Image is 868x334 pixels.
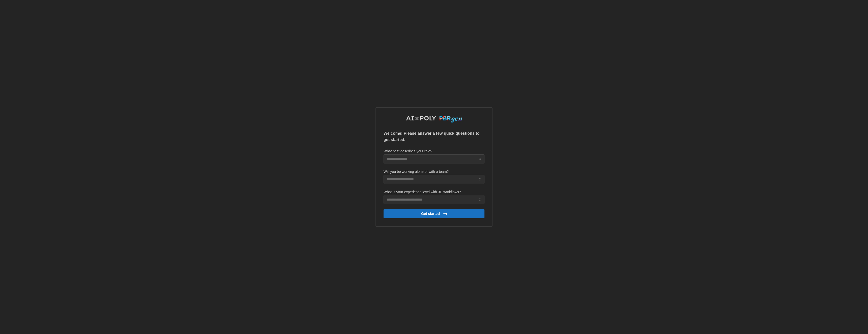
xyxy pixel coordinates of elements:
[421,209,440,218] span: Get started
[384,189,461,195] label: What is your experience level with 3D workflows?
[384,149,432,154] label: What best describes your role?
[384,169,449,175] label: Will you be working alone or with a team?
[406,116,463,123] img: AIxPoly PBRgen
[384,130,484,143] p: Welcome! Please answer a few quick questions to get started.
[384,209,484,218] button: Get started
